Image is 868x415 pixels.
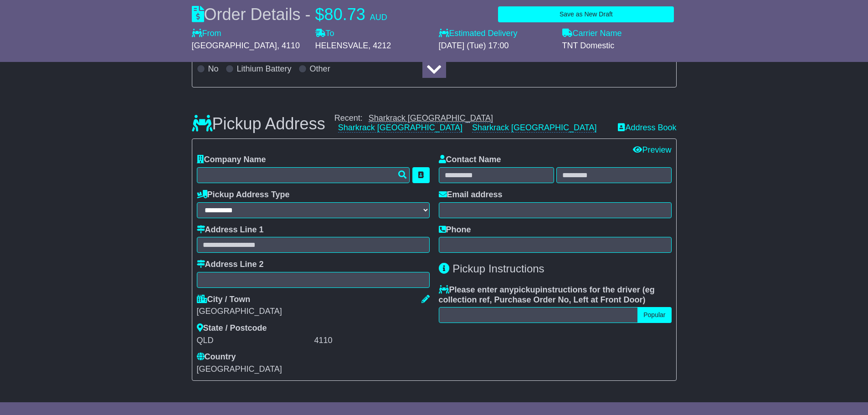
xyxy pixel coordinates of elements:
label: Address Line 2 [197,260,264,270]
label: Address Line 1 [197,225,264,235]
a: Sharkrack [GEOGRAPHIC_DATA] [369,113,493,123]
label: Pickup Address Type [197,190,290,200]
a: Sharkrack [GEOGRAPHIC_DATA] [338,123,462,133]
label: To [315,29,334,39]
span: AUD [370,13,387,22]
span: HELENSVALE [315,41,369,50]
label: Phone [439,225,471,235]
label: Carrier Name [562,29,622,39]
button: Save as New Draft [498,6,674,22]
span: , 4110 [277,41,300,50]
a: Sharkrack [GEOGRAPHIC_DATA] [472,123,596,133]
span: Pickup Instructions [452,262,544,275]
span: eg collection ref, Purchase Order No, Left at Front Door [439,285,655,304]
button: Popular [637,307,671,323]
div: Order Details - [192,5,387,24]
span: [GEOGRAPHIC_DATA] [192,41,277,50]
label: Email address [439,190,503,200]
span: pickup [514,285,540,294]
label: Please enter any instructions for the driver ( ) [439,285,672,305]
span: $ [315,5,324,24]
div: Recent: [334,113,609,133]
label: Contact Name [439,155,501,165]
div: 4110 [314,336,430,346]
span: [GEOGRAPHIC_DATA] [197,364,282,374]
label: Company Name [197,155,266,165]
label: State / Postcode [197,323,267,333]
span: , 4212 [368,41,391,50]
div: [DATE] (Tue) 17:00 [439,41,553,51]
div: QLD [197,336,312,346]
label: Estimated Delivery [439,29,553,39]
label: City / Town [197,295,251,305]
span: 80.73 [324,5,365,24]
label: Country [197,352,236,362]
div: [GEOGRAPHIC_DATA] [197,307,430,317]
a: Preview [633,145,671,154]
div: TNT Domestic [562,41,677,51]
label: From [192,29,221,39]
a: Address Book [618,123,676,133]
h3: Pickup Address [192,115,325,133]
